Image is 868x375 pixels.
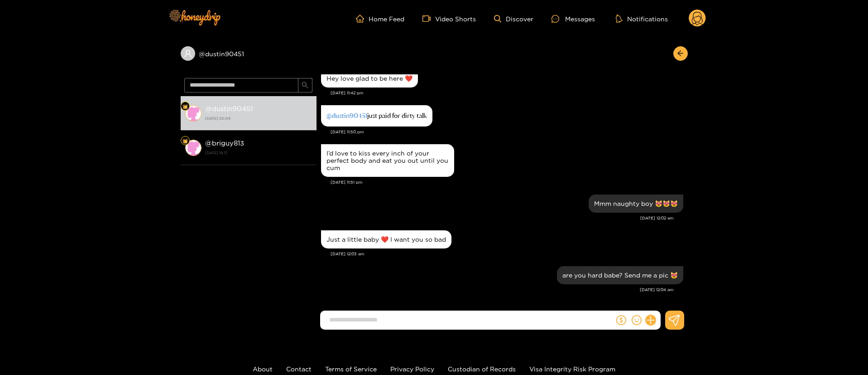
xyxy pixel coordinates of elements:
span: video-camera [422,15,435,23]
span: dollar [616,315,626,325]
span: smile [632,315,642,325]
strong: @ dustin90451 [205,105,253,112]
a: Home Feed [356,15,404,23]
div: [DATE] 12:03 am [331,251,683,257]
div: [DATE] 11:50 pm [331,129,683,135]
div: @dustin90451 [181,46,317,61]
div: Aug. 15, 11:51 pm [321,144,454,177]
div: Aug. 15, 11:42 pm [321,69,418,88]
a: Privacy Policy [390,365,434,372]
button: Notifications [613,14,671,23]
span: home [356,15,369,23]
div: [DATE] 11:51 pm [331,179,683,185]
a: @dustin90451 [326,112,367,120]
div: just paid for dirty talk [326,111,427,121]
span: user [184,49,192,58]
div: Mmm naughty boy 😻😻😻 [594,200,678,207]
a: Visa Integrity Risk Program [529,365,615,372]
a: Contact [286,365,312,372]
div: I’d love to kiss every inch of your perfect body and eat you out until you cum [326,150,449,171]
div: Aug. 15, 11:50 pm [321,105,432,127]
img: conversation [185,105,201,122]
button: dollar [614,313,628,327]
img: Fan Level [182,104,188,109]
a: Custodian of Records [448,365,516,372]
span: arrow-left [677,50,684,58]
img: conversation [185,140,201,156]
button: search [298,78,312,93]
a: Terms of Service [325,365,377,372]
strong: @ briguy813 [205,139,244,147]
img: Fan Level [182,138,188,144]
div: [DATE] 12:04 am [321,287,674,293]
a: Video Shorts [422,15,476,23]
a: About [253,365,273,372]
div: are you hard babe? Send me a pic 😻 [562,272,678,279]
div: Aug. 16, 12:03 am [321,230,451,248]
div: Messages [551,14,595,24]
div: [DATE] 11:42 pm [331,90,683,96]
div: [DATE] 12:02 am [321,215,674,221]
div: Aug. 16, 12:04 am [557,266,683,284]
span: search [302,82,308,89]
div: Hey love glad to be here ❤️ [326,75,412,82]
button: arrow-left [673,46,688,61]
a: Discover [494,15,533,23]
div: Aug. 16, 12:02 am [589,195,683,213]
strong: [DATE] 00:04 [205,114,312,122]
strong: [DATE] 16:13 [205,149,312,157]
div: Just a little baby ❤️ I want you so bad [326,236,446,243]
